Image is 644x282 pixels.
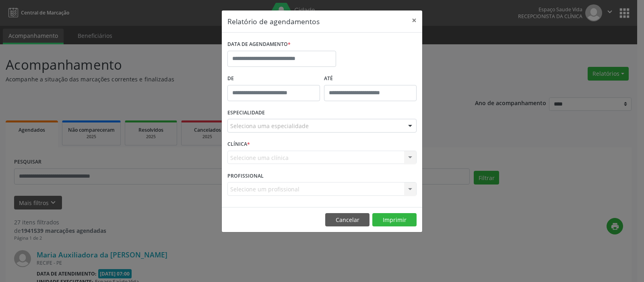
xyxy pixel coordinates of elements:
span: Seleciona uma especialidade [230,122,309,130]
button: Imprimir [372,213,417,227]
label: DATA DE AGENDAMENTO [227,38,291,51]
h5: Relatório de agendamentos [227,16,320,27]
label: ATÉ [324,73,417,85]
label: CLÍNICA [227,138,250,151]
button: Close [406,10,422,30]
label: PROFISSIONAL [227,170,264,182]
label: De [227,73,320,85]
label: ESPECIALIDADE [227,107,265,119]
button: Cancelar [325,213,369,227]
